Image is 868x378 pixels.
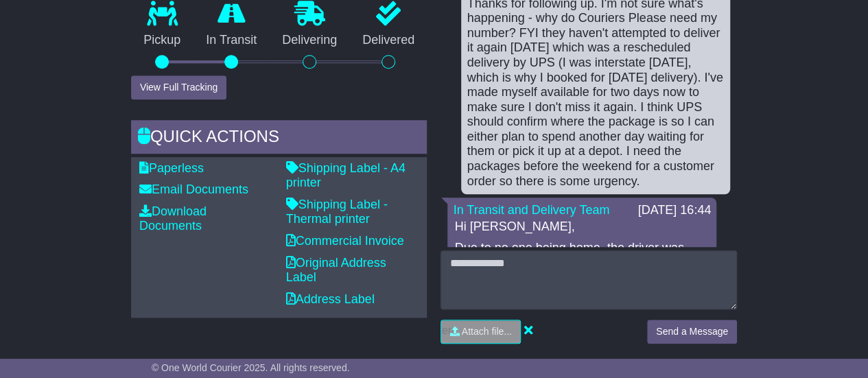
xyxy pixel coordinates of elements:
a: Address Label [286,292,375,306]
a: Email Documents [139,182,248,196]
a: Download Documents [139,204,207,233]
p: Hi [PERSON_NAME], [454,220,709,235]
a: Shipping Label - A4 printer [286,161,406,190]
p: In Transit [193,33,270,48]
a: Shipping Label - Thermal printer [286,198,388,226]
div: [DATE] 16:44 [637,203,711,218]
button: Send a Message [647,320,737,344]
p: Delivered [350,33,427,48]
a: Original Address Label [286,256,386,285]
p: Due to no one being home, the driver was unable to leave the package, as it is a signature-requir... [454,241,709,285]
button: View Full Tracking [131,75,226,99]
a: Commercial Invoice [286,234,404,248]
span: © One World Courier 2025. All rights reserved. [152,362,350,373]
div: Quick Actions [131,120,427,157]
p: Delivering [270,33,350,48]
p: Pickup [131,33,193,48]
a: In Transit and Delivery Team [453,203,609,217]
a: Paperless [139,161,204,175]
